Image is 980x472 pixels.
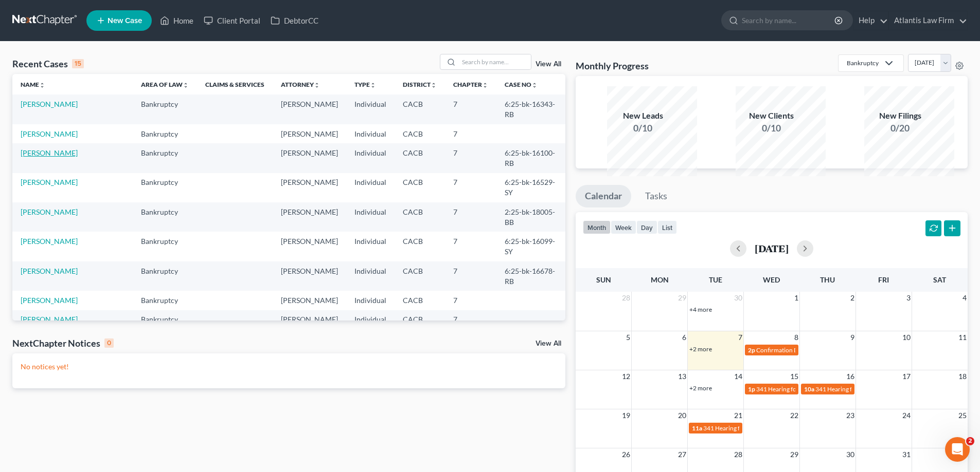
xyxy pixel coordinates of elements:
[845,370,856,383] span: 16
[346,173,395,202] td: Individual
[820,275,835,284] span: Thu
[748,385,755,393] span: 1p
[273,173,346,202] td: [PERSON_NAME]
[445,291,496,310] td: 7
[789,409,799,422] span: 22
[596,275,611,284] span: Sun
[853,11,888,30] a: Help
[395,310,445,329] td: CACB
[108,17,142,25] span: New Case
[199,11,265,30] a: Client Portal
[21,315,78,324] a: [PERSON_NAME]
[445,261,496,291] td: 7
[733,448,743,461] span: 28
[459,54,531,69] input: Search by name...
[625,331,631,344] span: 5
[39,82,45,88] i: unfold_more
[346,261,395,291] td: Individual
[346,95,395,124] td: Individual
[689,384,712,392] a: +2 more
[273,261,346,291] td: [PERSON_NAME]
[651,275,669,284] span: Mon
[736,110,808,122] div: New Clients
[273,124,346,143] td: [PERSON_NAME]
[395,173,445,202] td: CACB
[804,385,814,393] span: 10a
[733,409,743,422] span: 21
[21,81,45,88] a: Nameunfold_more
[21,178,78,186] a: [PERSON_NAME]
[133,143,197,173] td: Bankruptcy
[849,292,856,304] span: 2
[155,11,199,30] a: Home
[756,385,911,393] span: 341 Hearing for [PERSON_NAME][GEOGRAPHIC_DATA]
[133,232,197,261] td: Bankruptcy
[847,59,879,67] div: Bankruptcy
[12,58,84,70] div: Recent Cases
[346,124,395,143] td: Individual
[677,409,687,422] span: 20
[789,370,799,383] span: 15
[763,275,780,284] span: Wed
[755,243,789,254] h2: [DATE]
[864,122,936,135] div: 0/20
[445,310,496,329] td: 7
[141,81,189,88] a: Area of Lawunfold_more
[133,95,197,124] td: Bankruptcy
[395,143,445,173] td: CACB
[12,337,114,349] div: NextChapter Notices
[793,292,799,304] span: 1
[576,60,649,72] h3: Monthly Progress
[133,291,197,310] td: Bankruptcy
[370,82,376,88] i: unfold_more
[933,275,946,284] span: Sat
[453,81,488,88] a: Chapterunfold_more
[945,437,970,462] iframe: Intercom live chat
[677,448,687,461] span: 27
[636,220,657,234] button: day
[445,232,496,261] td: 7
[793,331,799,344] span: 8
[709,275,722,284] span: Tue
[607,122,679,135] div: 0/10
[733,292,743,304] span: 30
[621,292,631,304] span: 28
[621,370,631,383] span: 12
[901,370,912,383] span: 17
[845,448,856,461] span: 30
[583,220,611,234] button: month
[72,59,84,68] div: 15
[736,122,808,135] div: 0/10
[21,296,78,305] a: [PERSON_NAME]
[957,370,968,383] span: 18
[901,409,912,422] span: 24
[889,11,967,30] a: Atlantis Law Firm
[133,310,197,329] td: Bankruptcy
[961,292,968,304] span: 4
[314,82,320,88] i: unfold_more
[445,173,496,202] td: 7
[395,232,445,261] td: CACB
[957,331,968,344] span: 11
[346,310,395,329] td: Individual
[657,220,677,234] button: list
[133,173,197,202] td: Bankruptcy
[636,185,676,207] a: Tasks
[445,143,496,173] td: 7
[737,331,743,344] span: 7
[496,232,565,261] td: 6:25-bk-16099-SY
[703,424,795,432] span: 341 Hearing for [PERSON_NAME]
[273,202,346,232] td: [PERSON_NAME]
[21,148,78,157] a: [PERSON_NAME]
[197,74,273,95] th: Claims & Services
[482,82,488,88] i: unfold_more
[621,448,631,461] span: 26
[265,11,324,30] a: DebtorCC
[104,338,114,348] div: 0
[864,110,936,122] div: New Filings
[496,95,565,124] td: 6:25-bk-16343-RB
[536,61,561,68] a: View All
[756,346,865,354] span: Confirmation Date for [PERSON_NAME]
[273,291,346,310] td: [PERSON_NAME]
[957,409,968,422] span: 25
